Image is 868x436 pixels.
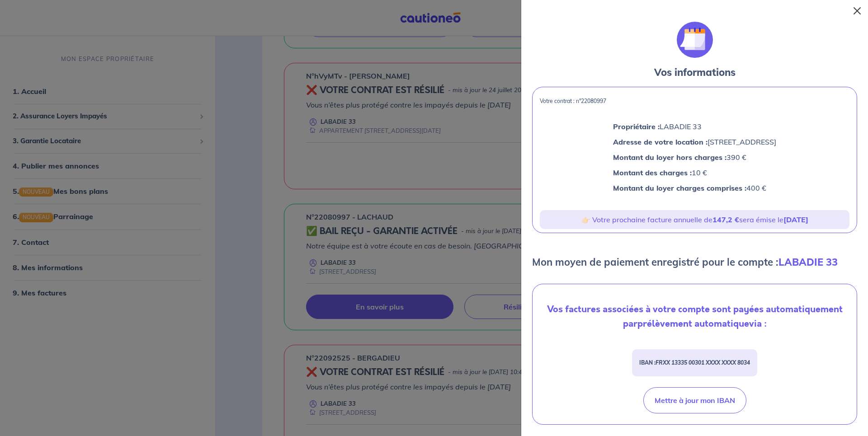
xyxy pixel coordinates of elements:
strong: prélèvement automatique [637,317,749,330]
strong: 147,2 € [712,215,739,224]
strong: Montant des charges : [613,168,692,177]
p: 400 € [613,182,776,194]
button: Mettre à jour mon IBAN [643,387,746,413]
p: Votre contrat : n°22080997 [540,98,849,104]
strong: Adresse de votre location : [613,137,708,146]
em: FRXX 13335 00301 XXXX XXXX 8034 [656,359,750,366]
strong: Propriétaire : [613,122,660,131]
p: Vos factures associées à votre compte sont payées automatiquement par via : [540,302,849,331]
strong: Montant du loyer hors charges : [613,153,726,162]
strong: Montant du loyer charges comprises : [613,183,746,192]
p: 10 € [613,167,776,178]
p: LABADIE 33 [613,121,776,132]
p: 390 € [613,151,776,163]
p: 👉🏻 Votre prochaine facture annuelle de sera émise le [543,214,846,225]
strong: Vos informations [654,66,736,79]
img: illu_calendar.svg [677,22,713,58]
strong: IBAN : [639,359,750,366]
strong: [DATE] [783,215,808,224]
strong: LABADIE 33 [778,256,838,268]
button: Close [850,4,864,18]
p: Mon moyen de paiement enregistré pour le compte : [532,255,838,269]
p: [STREET_ADDRESS] [613,136,776,148]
